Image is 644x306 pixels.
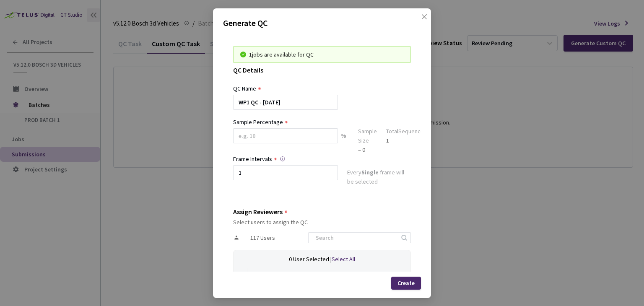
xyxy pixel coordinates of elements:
span: Select All [332,255,355,263]
th: User [247,268,411,285]
div: Assign Reviewers [233,208,283,215]
span: 117 Users [250,234,275,241]
div: Create [397,280,415,286]
div: QC Details [233,66,411,84]
div: Select users to assign the QC [233,219,411,226]
div: % [338,128,349,154]
p: Generate QC [223,17,421,29]
span: close [421,13,428,37]
span: 0 User Selected | [289,255,332,263]
div: 1 jobs are available for QC [249,50,404,59]
input: Enter frame interval [233,165,338,180]
div: QC Name [233,84,256,93]
button: Close [413,13,426,27]
div: Sample Size [358,127,377,145]
div: Frame Intervals [233,154,272,163]
strong: Single [361,169,379,176]
div: = 0 [358,145,377,154]
input: e.g. 10 [233,128,338,143]
div: Sample Percentage [233,117,283,127]
div: Every frame will be selected [347,168,411,188]
div: 1 [386,136,427,145]
input: Search [311,233,400,243]
span: check-circle [240,52,246,57]
div: Total Sequences [386,127,427,136]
